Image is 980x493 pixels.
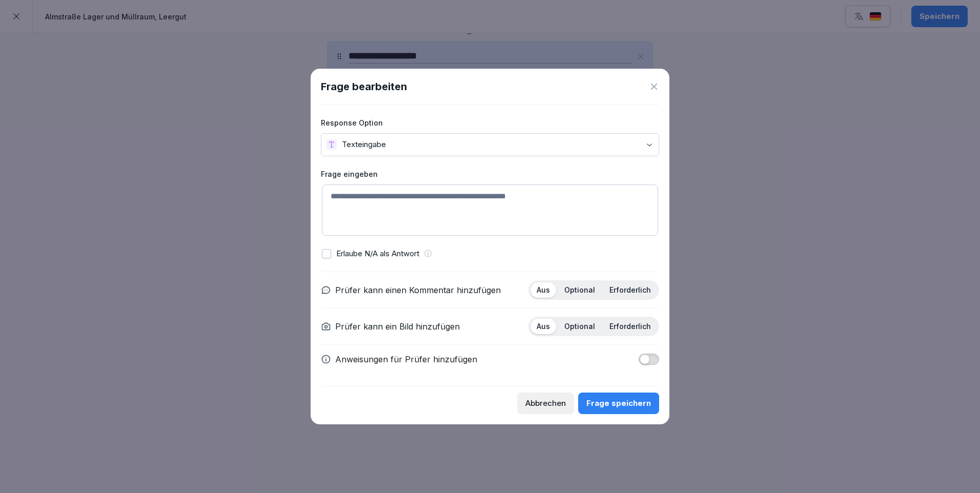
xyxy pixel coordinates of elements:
p: Aus [537,322,550,331]
div: Frage speichern [586,398,651,409]
div: Abbrechen [525,398,566,409]
p: Erforderlich [609,322,651,331]
p: Aus [537,285,550,295]
h1: Frage bearbeiten [321,79,407,94]
p: Prüfer kann ein Bild hinzufügen [335,320,460,333]
label: Frage eingeben [321,169,659,179]
p: Anweisungen für Prüfer hinzufügen [335,353,477,365]
p: Erforderlich [609,285,651,295]
p: Optional [564,322,595,331]
button: Frage speichern [578,393,659,414]
p: Erlaube N/A als Antwort [336,248,419,260]
p: Optional [564,285,595,295]
p: Prüfer kann einen Kommentar hinzufügen [335,284,501,296]
label: Response Option [321,117,659,128]
button: Abbrechen [517,393,574,414]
